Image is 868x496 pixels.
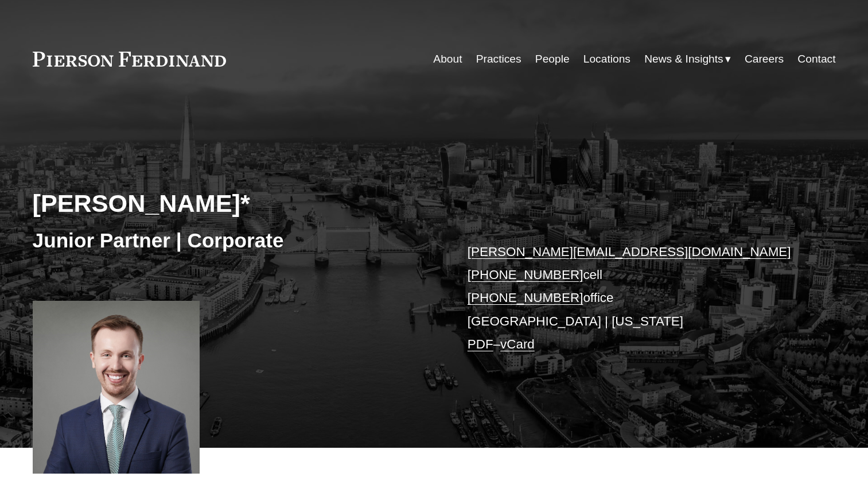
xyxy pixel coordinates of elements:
h3: Junior Partner | Corporate [33,228,434,253]
a: Locations [583,48,630,70]
p: cell office [GEOGRAPHIC_DATA] | [US_STATE] – [468,241,802,356]
a: PDF [468,337,493,351]
a: folder dropdown [644,48,731,70]
a: vCard [500,337,535,351]
span: News & Insights [644,49,723,69]
a: Contact [797,48,835,70]
a: Practices [476,48,521,70]
a: Careers [745,48,784,70]
a: [PHONE_NUMBER] [468,290,583,305]
h2: [PERSON_NAME]* [33,188,434,218]
a: About [433,48,462,70]
a: [PERSON_NAME][EMAIL_ADDRESS][DOMAIN_NAME] [468,245,791,259]
a: [PHONE_NUMBER] [468,268,583,282]
a: People [535,48,570,70]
